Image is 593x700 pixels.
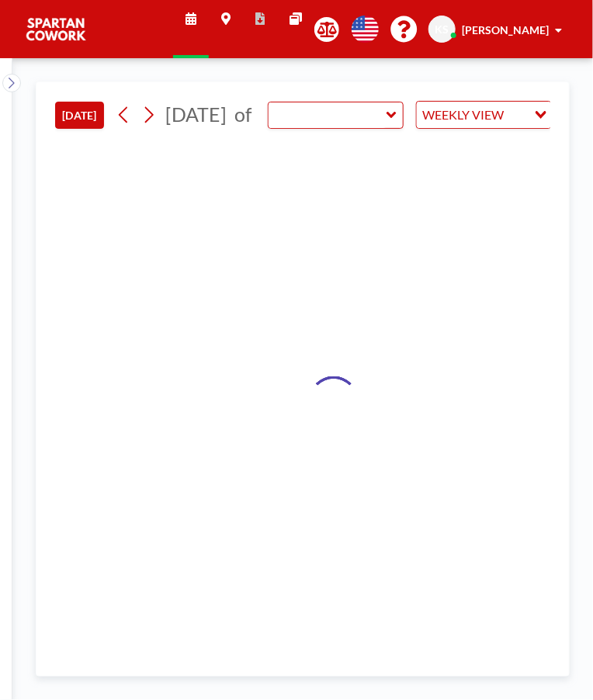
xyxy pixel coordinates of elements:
[234,102,251,126] span: of
[420,105,508,125] span: WEEKLY VIEW
[509,105,525,125] input: Search for option
[417,102,551,128] div: Search for option
[462,23,549,36] span: [PERSON_NAME]
[25,14,87,45] img: organization-logo
[55,102,104,129] button: [DATE]
[435,23,449,36] span: KS
[165,102,227,126] span: [DATE]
